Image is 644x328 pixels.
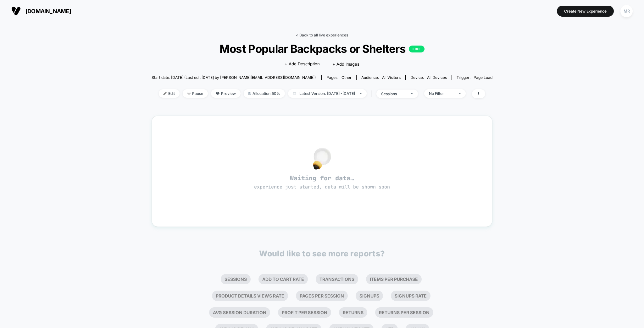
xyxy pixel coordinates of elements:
li: Signups Rate [391,291,430,301]
span: Pause [183,89,208,98]
span: experience just started, data will be shown soon [254,184,390,190]
span: Allocation: 50% [244,89,285,98]
span: Start date: [DATE] (Last edit [DATE] by [PERSON_NAME][EMAIL_ADDRESS][DOMAIN_NAME]) [152,75,316,80]
img: Visually logo [11,6,21,16]
img: end [411,93,413,94]
div: sessions [381,91,406,96]
span: Most Popular Backpacks or Shelters [169,42,475,55]
span: Waiting for data… [163,174,481,190]
span: | [370,89,376,98]
img: end [187,92,191,95]
img: no_data [313,148,331,170]
li: Sessions [221,274,251,284]
button: Create New Experience [557,6,614,17]
span: + Add Description [285,61,320,67]
li: Product Details Views Rate [212,291,288,301]
img: calendar [293,92,296,95]
li: Returns [339,307,367,318]
li: Add To Cart Rate [258,274,308,284]
img: end [459,93,461,94]
div: Trigger: [457,75,492,80]
button: MR [619,5,635,18]
span: + Add Images [332,62,359,67]
li: Transactions [316,274,358,284]
span: [DOMAIN_NAME] [25,8,71,14]
p: Would like to see more reports? [259,249,385,258]
li: Items Per Purchase [366,274,422,284]
div: Audience: [361,75,401,80]
span: Device: [405,75,452,80]
img: edit [164,92,167,95]
img: rebalance [248,92,251,95]
li: Avg Session Duration [209,307,270,318]
li: Profit Per Session [278,307,331,318]
button: [DOMAIN_NAME] [9,6,73,16]
span: Preview [211,89,241,98]
div: MR [620,5,633,17]
div: No Filter [429,91,454,96]
span: Edit [159,89,180,98]
li: Returns Per Session [375,307,433,318]
li: Signups [356,291,383,301]
span: Page Load [474,75,492,80]
img: end [360,93,362,94]
span: all devices [427,75,447,80]
span: Latest Version: [DATE] - [DATE] [288,89,367,98]
li: Pages Per Session [296,291,348,301]
div: Pages: [326,75,352,80]
a: < Back to all live experiences [296,33,348,37]
span: other [341,75,352,80]
span: All Visitors [382,75,401,80]
p: LIVE [409,46,425,52]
